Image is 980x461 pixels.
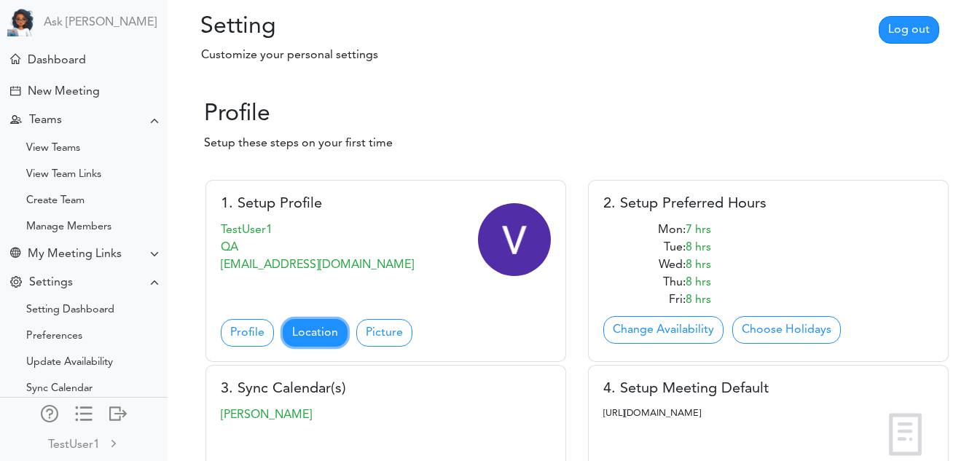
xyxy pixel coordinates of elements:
div: Preferences [26,333,82,340]
div: Show only icons [75,405,93,419]
span: 8 hrs [686,294,711,306]
div: Change Settings [10,276,22,290]
h2: Setting [179,13,428,41]
img: Powered by TEAMCAL AI [7,7,36,36]
div: Home [10,54,20,64]
a: TestUser1 [1,427,166,460]
div: Manage Members and Externals [41,405,58,419]
div: Manage Members [26,224,111,231]
h5: 1. Setup Profile [221,195,551,213]
a: Log out [879,16,939,44]
span: 7 hrs [686,224,711,236]
div: View Team Links [26,171,101,178]
div: Profile [204,83,969,128]
h5: 4. Setup Meeting Default [603,380,933,398]
img: AgAAAABJRU5ErkJggg== [478,203,551,276]
a: Change side menu [75,405,93,425]
div: View Teams [26,145,80,152]
div: Teams [29,114,62,127]
a: Change Availability [603,316,724,344]
span: 8 hrs [686,277,711,288]
p: Customize your personal settings [179,47,748,64]
div: Log out [109,405,127,419]
a: Location [283,319,348,347]
a: Picture [356,319,412,347]
h5: 2. Setup Preferred Hours [603,195,933,213]
span: 8 hrs [686,259,711,271]
div: My Meeting Links [28,248,122,261]
div: Dashboard [28,54,86,68]
div: Setting Dashboard [26,307,114,314]
div: New Meeting [28,85,100,99]
a: Profile [221,319,274,347]
div: Creating Meeting [10,86,20,96]
span: 8 hrs [686,242,711,253]
a: Ask [PERSON_NAME] [44,16,157,30]
span: TestUser1 QA [EMAIL_ADDRESS][DOMAIN_NAME] [221,224,414,271]
div: TestUser1 [48,436,100,454]
p: [URL][DOMAIN_NAME] [603,406,933,420]
p: Setup these steps on your first time [204,135,969,152]
div: Mon: Tue: Wed: Thu: Fri: [603,221,686,309]
h5: 3. Sync Calendar(s) [221,380,551,398]
a: Choose Holidays [732,316,841,344]
div: Create Team [26,197,85,205]
div: Settings [29,276,73,290]
div: Sync Calendar [26,385,93,393]
p: [PERSON_NAME] [221,406,551,424]
div: Share Meeting Link [10,248,20,261]
div: Update Availability [26,359,113,366]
